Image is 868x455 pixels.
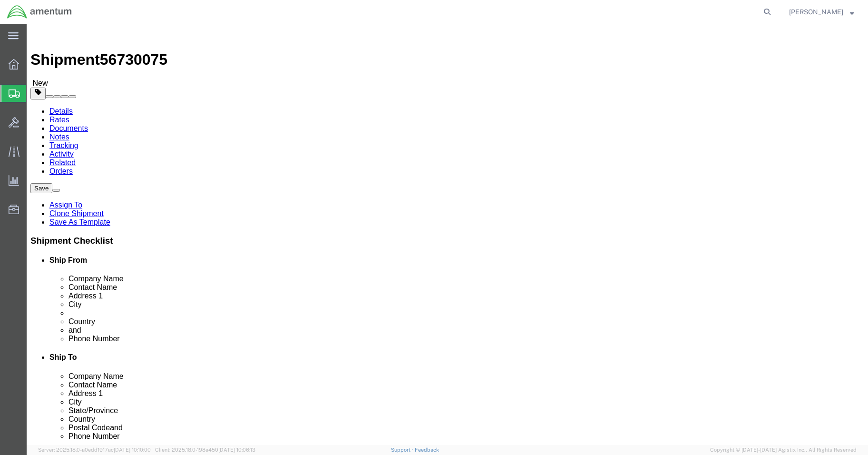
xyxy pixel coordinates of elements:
span: Server: 2025.18.0-a0edd1917ac [38,447,151,453]
span: Copyright © [DATE]-[DATE] Agistix Inc., All Rights Reserved [710,446,857,454]
a: Feedback [415,447,439,453]
span: [DATE] 10:10:00 [114,447,151,453]
iframe: FS Legacy Container [27,24,868,445]
img: logo [7,5,72,19]
span: Eddie Gonzalez [789,7,843,17]
span: Client: 2025.18.0-198a450 [155,447,255,453]
a: Support [391,447,415,453]
button: [PERSON_NAME] [789,6,855,18]
span: [DATE] 10:06:13 [218,447,255,453]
